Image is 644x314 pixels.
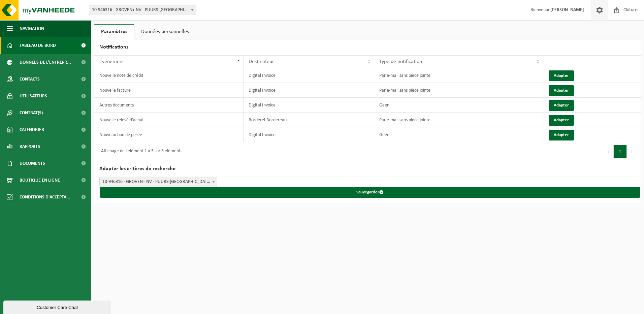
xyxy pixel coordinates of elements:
td: Borderel-Bordereau [244,113,374,127]
span: Tableau de bord [20,37,56,54]
span: Calendrier [20,121,44,138]
iframe: chat widget [3,299,112,314]
td: Autres documents [94,98,244,113]
button: Adapter [549,85,574,96]
span: Événement [99,59,124,64]
strong: [PERSON_NAME] [550,7,584,12]
td: Geen [374,127,543,142]
td: Digital Invoice [244,83,374,98]
button: Adapter [549,70,574,81]
span: Documents [20,155,45,172]
button: Next [627,145,637,158]
button: Sauvegarder [100,187,640,198]
button: Adapter [549,115,574,126]
td: Par e-mail sans pièce jointe [374,113,543,127]
h2: Adapter les critères de recherche [94,161,641,177]
a: Données personnelles [134,24,196,39]
span: 10-946316 - GROVEN+ NV - PUURS-SINT-AMANDS [100,177,217,187]
h2: Notifications [94,39,641,55]
td: Nouvelle relevé d'achat [94,113,244,127]
a: Paramètres [94,24,134,39]
td: Nouvelle note de crédit [94,68,244,83]
span: Conditions d'accepta... [20,189,70,206]
span: 10-946316 - GROVEN+ NV - PUURS-SINT-AMANDS [99,177,217,187]
span: Rapports [20,138,40,155]
span: Boutique en ligne [20,172,60,189]
td: Digital Invoice [244,98,374,113]
button: Adapter [549,130,574,140]
button: Adapter [549,100,574,111]
span: Utilisateurs [20,88,47,104]
span: 10-946316 - GROVEN+ NV - PUURS-SINT-AMANDS [89,5,196,15]
span: Destinateur [249,59,274,64]
td: Digital Invoice [244,127,374,142]
button: Previous [603,145,614,158]
td: Digital Invoice [244,68,374,83]
td: Nouvelle facture [94,83,244,98]
td: Par e-mail sans pièce jointe [374,83,543,98]
span: Type de notification [379,59,422,64]
span: Contrat(s) [20,104,43,121]
div: Affichage de l'élément 1 à 5 sur 5 éléments [98,146,182,158]
button: 1 [614,145,627,158]
td: Par e-mail sans pièce jointe [374,68,543,83]
span: Données de l'entrepr... [20,54,71,71]
span: Navigation [20,20,44,37]
td: Nouveau bon de pesée [94,127,244,142]
span: 10-946316 - GROVEN+ NV - PUURS-SINT-AMANDS [89,5,196,15]
td: Geen [374,98,543,113]
span: Contacts [20,71,40,88]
